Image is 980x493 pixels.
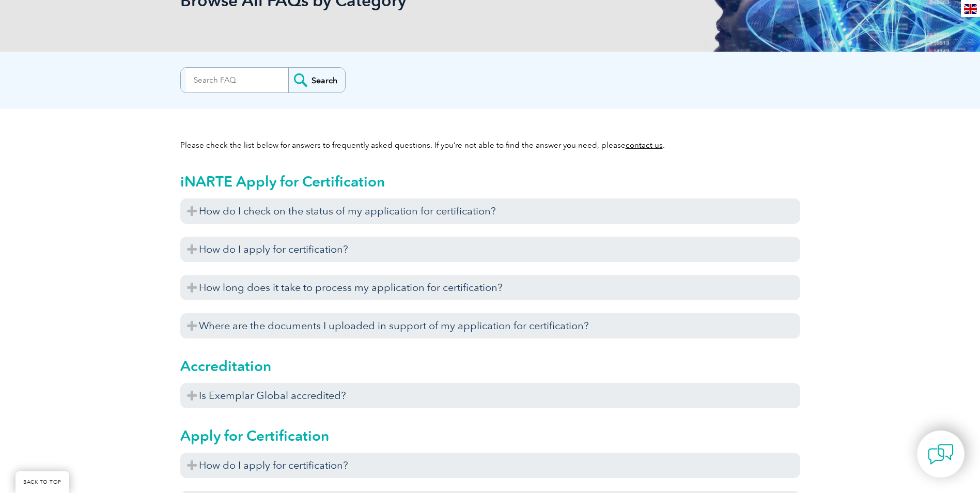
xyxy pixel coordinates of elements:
[180,198,800,224] h3: How do I check on the status of my application for certification?
[964,4,977,14] img: en
[180,140,800,151] p: Please check the list below for answers to frequently asked questions. If you’re not able to find...
[626,141,663,150] a: contact us
[180,358,800,374] h2: Accreditation
[180,383,800,408] h3: Is Exemplar Global accredited?
[180,173,800,190] h2: iNARTE Apply for Certification
[288,68,345,93] input: Search
[180,237,800,262] h3: How do I apply for certification?
[180,453,800,478] h3: How do I apply for certification?
[186,68,288,93] input: Search FAQ
[180,275,800,300] h3: How long does it take to process my application for certification?
[15,471,69,493] a: BACK TO TOP
[928,441,954,467] img: contact-chat.png
[180,313,800,338] h3: Where are the documents I uploaded in support of my application for certification?
[180,427,800,444] h2: Apply for Certification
